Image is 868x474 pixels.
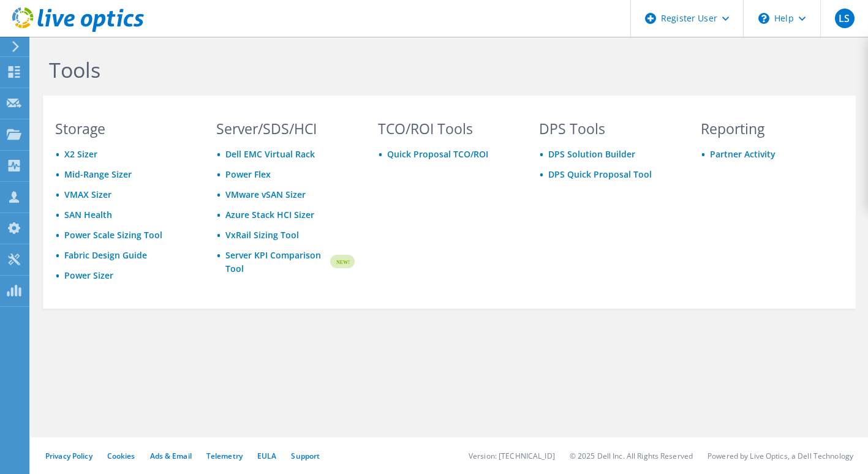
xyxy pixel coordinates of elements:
a: DPS Solution Builder [548,148,635,160]
svg: \n [758,13,769,24]
li: Version: [TECHNICAL_ID] [469,451,555,461]
span: LS [835,9,855,28]
a: Power Flex [225,168,271,180]
li: Powered by Live Optics, a Dell Technology [708,451,853,461]
a: SAN Health [64,209,112,220]
a: DPS Quick Proposal Tool [548,168,652,180]
a: X2 Sizer [64,148,97,160]
h3: DPS Tools [539,122,677,135]
h3: TCO/ROI Tools [378,122,516,135]
a: Power Scale Sizing Tool [64,229,162,241]
h3: Reporting [701,122,839,135]
img: new-badge.svg [328,247,355,276]
h1: Tools [49,57,843,83]
a: Ads & Email [150,451,192,461]
a: Fabric Design Guide [64,249,147,261]
a: Dell EMC Virtual Rack [225,148,315,160]
li: © 2025 Dell Inc. All Rights Reserved [570,451,693,461]
a: VMAX Sizer [64,189,111,200]
a: VMware vSAN Sizer [225,189,306,200]
h3: Server/SDS/HCI [216,122,354,135]
a: Quick Proposal TCO/ROI [387,148,488,160]
h3: Storage [55,122,193,135]
a: EULA [257,451,276,461]
a: Support [291,451,320,461]
a: Partner Activity [710,148,776,160]
a: VxRail Sizing Tool [225,229,299,241]
a: Mid-Range Sizer [64,168,132,180]
a: Server KPI Comparison Tool [225,249,328,276]
a: Azure Stack HCI Sizer [225,209,314,220]
a: Privacy Policy [45,451,92,461]
a: Power Sizer [64,269,113,281]
a: Telemetry [206,451,243,461]
a: Cookies [107,451,135,461]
